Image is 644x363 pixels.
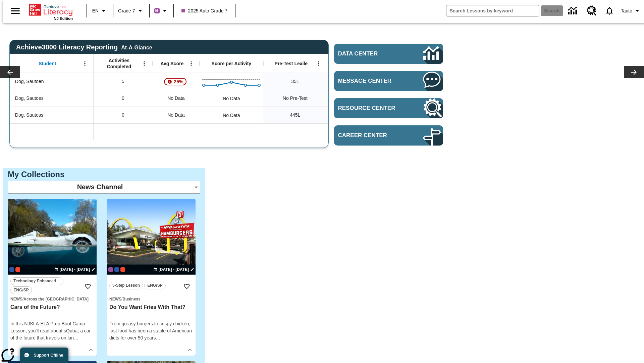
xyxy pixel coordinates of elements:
[159,267,189,273] span: [DATE] - [DATE]
[92,7,99,14] span: EN
[13,278,60,285] span: Technology Enhanced Item
[291,78,299,85] span: 35 Lexile, Dog, Sautoen
[147,282,162,289] span: ENG/SP
[152,267,196,273] button: Sep 18 - Sep 18 Choose Dates
[583,2,601,20] a: Resource Center, Will open in new tab
[109,304,193,311] h3: Do You Want Fries With That?
[338,50,401,57] span: Data Center
[109,282,143,289] button: 5-Step Lesson
[154,335,156,340] span: s
[10,320,94,341] div: In this NJSLA-ELA Prep Boot Camp Lesson, you'll read about sQuba, a car of the future that travel...
[71,335,74,340] span: n
[219,109,243,122] div: No Data, Dog, Sautoss
[53,267,97,273] button: Sep 18 - Sep 18 Choose Dates
[334,44,443,64] a: Data Center
[22,297,23,301] span: /
[327,90,391,107] div: No Data, Dog, Sautoes
[86,345,96,355] button: Show Details
[74,335,78,340] span: …
[181,280,193,292] button: Add to Favorites
[20,348,68,363] button: Support Offline
[8,181,200,194] div: News Channel
[171,76,186,88] span: 25%
[15,267,20,272] div: Test 1
[8,199,97,356] div: lesson details
[15,78,44,85] span: Dog, Sautoen
[23,297,89,301] span: Across the [GEOGRAPHIC_DATA]
[121,297,122,301] span: /
[54,16,73,21] span: NJ Edition
[334,125,443,146] a: Career Center
[314,58,324,69] button: Open Menu
[13,287,29,294] span: ENG/SP
[29,3,73,16] a: Home
[10,295,94,302] span: Topic: News/Across the US
[10,286,32,294] button: ENG/SP
[89,5,111,17] button: Language: EN, Select a language
[446,5,539,16] input: search field
[153,90,200,107] div: No Data, Dog, Sautoes
[601,2,618,19] a: Notifications
[164,108,188,122] span: No Data
[115,5,147,17] button: Grade: Grade 7, Select a grade
[290,112,300,119] span: 445 Lexile, Dog, Sautoss
[618,5,644,17] button: Profile/Settings
[122,95,124,102] span: 0
[15,95,44,102] span: Dog, Sautoes
[144,282,166,289] button: ENG/SP
[338,132,403,139] span: Career Center
[112,282,140,289] span: 5-Step Lesson
[164,91,188,105] span: No Data
[114,267,119,272] div: OL 2025 Auto Grade 8
[109,295,193,302] span: Topic: News/Business
[155,6,159,15] span: B
[338,78,403,84] span: Message Center
[15,112,43,119] span: Dog, Sautoss
[621,7,632,14] span: Tauto
[82,280,94,292] button: Add to Favorites
[3,5,98,11] body: Maximum 600 characters Press Escape to exit toolbar Press Alt + F10 to reach toolbar
[97,57,141,70] span: Activities Completed
[8,170,200,179] h3: My Collections
[156,335,161,340] span: …
[94,107,153,123] div: 0, Dog, Sautoss
[120,267,125,272] div: Test 1
[139,58,149,69] button: Open Menu
[152,5,171,17] button: Boost Class color is purple. Change class color
[334,71,443,91] a: Message Center
[108,267,113,272] div: Current Class
[39,61,56,67] span: Student
[29,2,73,21] div: Home
[16,43,152,51] span: Achieve3000 Literacy Reporting
[212,61,252,67] span: Score per Activity
[122,112,124,119] span: 0
[338,105,403,112] span: Resource Center
[327,107,391,123] div: 445 Lexile, Below expected, Dog, Sautoss
[10,277,63,285] button: Technology Enhanced Item
[185,345,195,355] button: Show Details
[564,2,583,20] a: Data Center
[10,304,94,311] h3: Cars of the Future?
[122,78,124,85] span: 5
[186,58,196,69] button: Open Menu
[160,61,183,67] span: Avg Score
[118,7,135,14] span: Grade 7
[94,90,153,107] div: 0, Dog, Sautoes
[275,61,308,67] span: Pre-Test Lexile
[153,107,200,123] div: No Data, Dog, Sautoss
[153,73,200,90] div: , 25%, Attention! This student's Average First Try Score of 25% is below 65%, Dog, Sautoen
[107,199,196,356] div: lesson details
[109,320,193,341] div: From greasy burgers to crispy chicken, fast food has been a staple of American diets for over 50 ...
[334,98,443,118] a: Resource Center, Will open in new tab
[94,73,153,90] div: 5, Dog, Sautoen
[121,43,152,51] div: At-A-Glance
[34,353,63,358] span: Support Offline
[80,58,90,69] button: Open Menu
[9,267,14,272] div: OL 2025 Auto Grade 8
[60,267,90,273] span: [DATE] - [DATE]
